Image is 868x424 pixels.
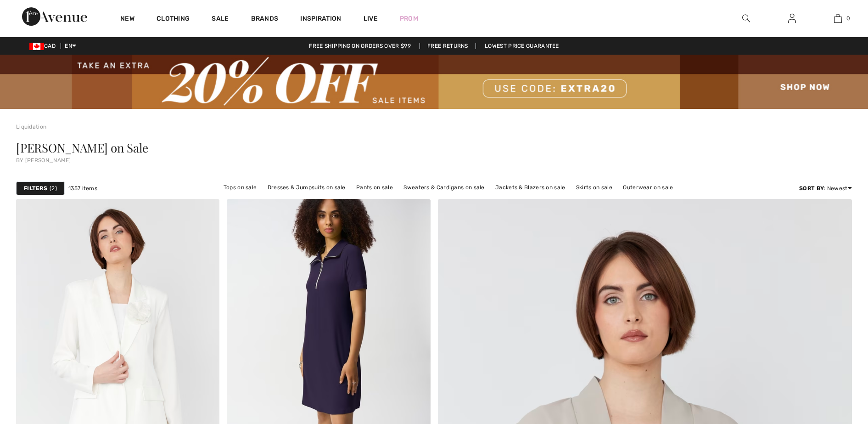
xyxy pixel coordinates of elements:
div: by [PERSON_NAME] [16,158,852,163]
a: Live [364,14,378,23]
iframe: Opens a widget where you can chat to one of our agents [810,355,859,378]
a: Prom [400,14,418,23]
div: : Newest [799,184,852,192]
span: EN [65,43,76,49]
a: Lowest Price Guarantee [477,43,566,49]
span: CAD [29,43,59,49]
a: Sweaters & Cardigans on sale [399,181,489,193]
a: Sale [212,15,229,24]
strong: Sort By [799,185,824,192]
span: 0 [846,14,850,23]
strong: Filters [24,184,47,192]
a: Liquidation [16,124,46,130]
img: 1ère Avenue [22,7,87,26]
a: Jackets & Blazers on sale [491,181,570,193]
a: 0 [815,13,860,24]
a: Brands [251,15,279,24]
span: 1357 items [68,184,97,192]
a: Tops on sale [219,181,262,193]
a: Clothing [157,15,190,24]
img: My Info [788,13,796,24]
span: 2 [50,184,57,192]
img: My Bag [834,13,842,24]
a: New [120,15,134,24]
span: [PERSON_NAME] on Sale [16,140,148,156]
a: Free shipping on orders over $99 [302,43,418,49]
a: Outerwear on sale [618,181,678,193]
img: search the website [742,13,750,24]
a: Pants on sale [352,181,398,193]
span: Inspiration [300,15,341,24]
a: Sign In [781,13,803,24]
img: Canadian Dollar [29,43,44,50]
a: Dresses & Jumpsuits on sale [263,181,350,193]
a: Skirts on sale [571,181,617,193]
a: Free Returns [420,43,476,49]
